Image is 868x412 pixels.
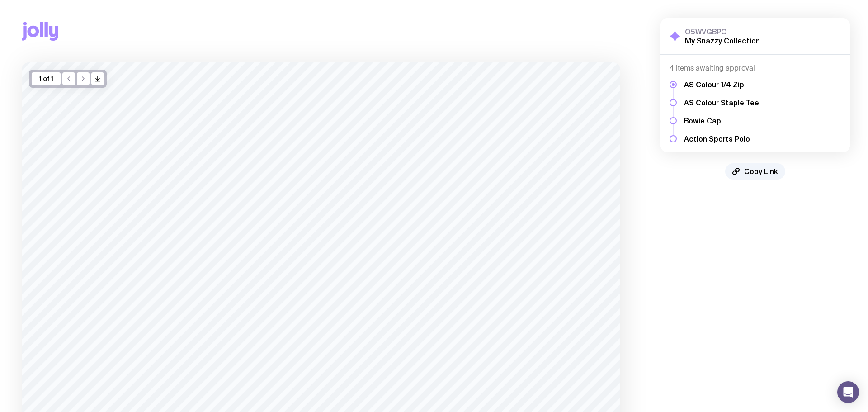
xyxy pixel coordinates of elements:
h3: O5WVGBPO [685,27,760,36]
h4: 4 items awaiting approval [670,64,841,73]
button: />/> [91,72,104,85]
h2: My Snazzy Collection [685,36,760,45]
span: Copy Link [744,167,778,176]
div: Open Intercom Messenger [837,381,859,403]
h5: AS Colour 1/4 Zip [684,80,759,89]
h5: Action Sports Polo [684,134,759,143]
div: 1 of 1 [32,72,61,85]
h5: AS Colour Staple Tee [684,98,759,107]
button: Copy Link [725,163,785,180]
h5: Bowie Cap [684,116,759,125]
g: /> /> [95,76,100,81]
